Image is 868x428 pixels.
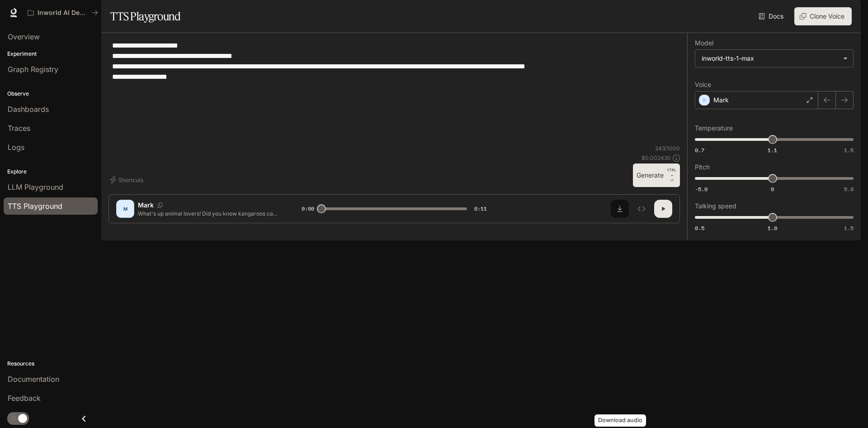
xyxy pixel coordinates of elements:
[695,40,713,46] p: Model
[695,82,711,88] p: Voice
[474,204,487,213] span: 0:11
[24,4,102,22] button: All workspaces
[667,167,676,178] p: CTRL +
[695,164,710,170] p: Pitch
[110,7,180,25] h1: TTS Playground
[633,164,680,187] button: GenerateCTRL +⏎
[154,202,166,208] button: Copy Voice ID
[695,125,733,131] p: Temperature
[695,146,704,154] span: 0.7
[771,185,774,193] span: 0
[38,9,88,17] p: Inworld AI Demos
[844,185,854,193] span: 5.0
[611,200,629,218] button: Download audio
[302,204,314,213] span: 0:00
[695,185,708,193] span: -5.0
[713,96,729,105] p: Mark
[695,50,853,67] div: inworld-tts-1-max
[844,224,854,232] span: 1.5
[757,7,787,25] a: Docs
[138,201,154,210] p: Mark
[632,200,651,218] button: Inspect
[702,54,839,63] div: inworld-tts-1-max
[138,210,280,217] p: What's up animal lovers! Did you know kangaroos can't walk backwards? Their powerful legs and lar...
[794,7,852,25] button: Clone Voice
[118,202,132,216] div: M
[844,146,854,154] span: 1.5
[108,173,147,187] button: Shortcuts
[695,224,704,232] span: 0.5
[768,224,777,232] span: 1.0
[768,146,777,154] span: 1.1
[695,203,736,209] p: Talking speed
[594,414,646,427] div: Download audio
[667,167,676,183] p: ⏎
